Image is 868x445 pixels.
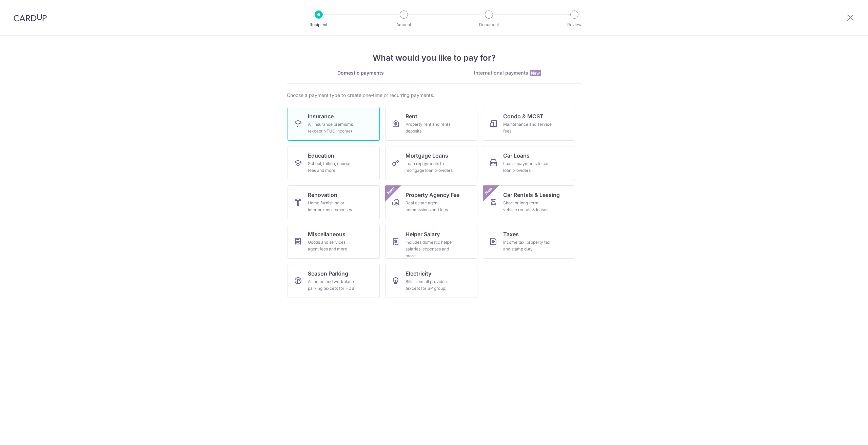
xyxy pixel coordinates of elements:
a: Season ParkingAll home and workplace parking (except for HDB) [288,264,380,298]
a: Mortgage LoansLoan repayments to mortgage loan providers [385,146,477,180]
a: InsuranceAll insurance premiums (except NTUC Income) [288,107,380,141]
div: International payments [434,69,581,77]
span: Mortgage Loans [406,151,448,160]
div: All insurance premiums (except NTUC Income) [308,121,357,135]
p: Review [549,21,599,28]
div: Real estate agent commissions and fees [406,200,454,213]
span: Miscellaneous [308,230,346,238]
div: Property rent and rental deposits [406,121,454,135]
a: RentProperty rent and rental deposits [385,107,477,141]
span: Condo & MCST [503,112,544,120]
span: Renovation [308,191,337,199]
span: New [530,70,541,76]
a: Car LoansLoan repayments to car loan providers [483,146,575,180]
a: ElectricityBills from all providers (except for SP group) [385,264,477,298]
div: Loan repayments to mortgage loan providers [406,160,454,174]
span: Helper Salary [406,230,440,238]
span: Car Loans [503,151,530,160]
a: Car Rentals & LeasingShort or long‑term vehicle rentals & leasesNew [483,185,575,219]
img: CardUp [14,14,47,22]
a: Property Agency FeeReal estate agent commissions and feesNew [385,185,477,219]
div: All home and workplace parking (except for HDB) [308,278,357,292]
p: Recipient [294,21,344,28]
span: Taxes [503,230,519,238]
span: Season Parking [308,269,348,278]
p: Document [464,21,514,28]
span: New [483,185,494,197]
a: RenovationHome furnishing or interior reno-expenses [288,185,380,219]
a: TaxesIncome tax, property tax and stamp duty [483,225,575,259]
div: Home furnishing or interior reno-expenses [308,200,357,213]
div: Income tax, property tax and stamp duty [503,239,552,252]
span: Insurance [308,112,334,120]
div: Goods and services, agent fees and more [308,239,357,252]
div: Maintenance and service fees [503,121,552,135]
div: Loan repayments to car loan providers [503,160,552,174]
div: Includes domestic helper salaries, expenses and more [406,239,454,259]
div: Domestic payments [287,69,434,76]
span: New [386,185,397,197]
h4: What would you like to pay for? [287,52,581,64]
a: MiscellaneousGoods and services, agent fees and more [288,225,380,259]
span: Education [308,151,334,160]
span: Rent [406,112,417,120]
div: Short or long‑term vehicle rentals & leases [503,200,552,213]
div: Choose a payment type to create one-time or recurring payments. [287,92,581,99]
a: Condo & MCSTMaintenance and service fees [483,107,575,141]
span: Car Rentals & Leasing [503,191,560,199]
a: Helper SalaryIncludes domestic helper salaries, expenses and more [385,225,477,259]
span: Electricity [406,269,431,278]
span: Property Agency Fee [406,191,459,199]
div: School, tuition, course fees and more [308,160,357,174]
p: Amount [379,21,429,28]
div: Bills from all providers (except for SP group) [406,278,454,292]
a: EducationSchool, tuition, course fees and more [288,146,380,180]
